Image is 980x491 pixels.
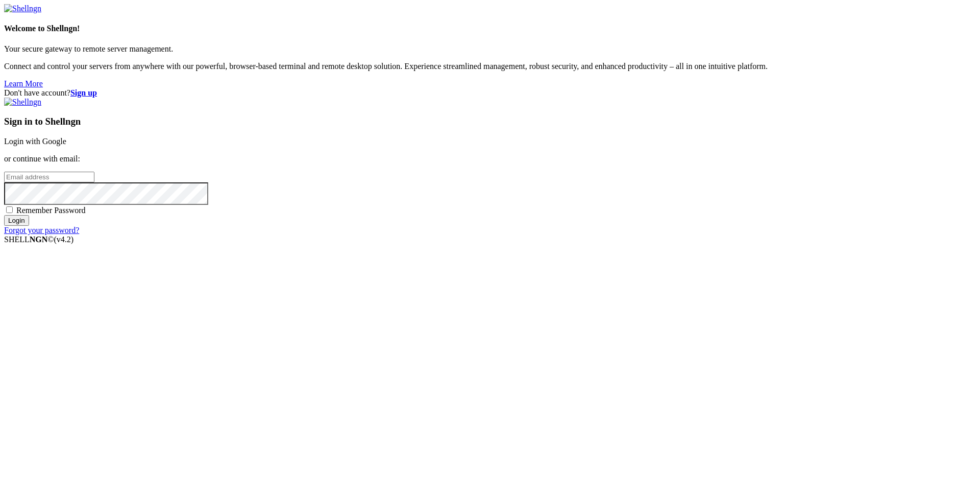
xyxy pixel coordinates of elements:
span: SHELL © [4,235,73,244]
a: Learn More [4,79,43,88]
img: Shellngn [4,98,41,107]
input: Login [4,215,29,226]
a: Forgot your password? [4,226,79,235]
img: Shellngn [4,4,41,13]
a: Login with Google [4,137,66,146]
h4: Welcome to Shellngn! [4,24,976,33]
p: Your secure gateway to remote server management. [4,44,976,54]
input: Remember Password [6,206,13,213]
b: NGN [30,235,48,244]
a: Sign up [70,88,97,97]
p: Connect and control your servers from anywhere with our powerful, browser-based terminal and remo... [4,62,976,71]
span: 4.2.0 [54,235,74,244]
span: Remember Password [16,206,86,215]
div: Don't have account? [4,88,976,98]
input: Email address [4,172,94,182]
p: or continue with email: [4,154,976,163]
h3: Sign in to Shellngn [4,116,976,127]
